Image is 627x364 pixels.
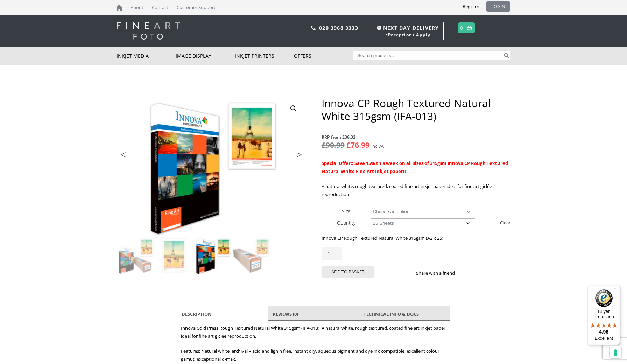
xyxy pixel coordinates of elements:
img: Trusted Shops Trustmark [595,289,613,307]
p: Buyer Protection [587,309,620,319]
span: 4.96 [599,329,608,335]
button: Trusted Shops TrustmarkBuyer Protection4.96Excellent [587,286,620,345]
a: Clear options [500,217,510,228]
span: RRP from £36.32 [322,133,510,141]
img: email sharing button [480,270,486,276]
a: Inkjet Media [117,47,176,65]
a: Description [182,308,212,320]
label: Size [342,208,351,215]
p: A natural white, rough textured, coated fine art inkjet paper ideal for fine art giclée reproduct... [322,182,510,198]
img: Innova CP Rough Textured Natural White 315gsm (IFA-013) - Image 2 [155,237,193,274]
img: facebook sharing button [463,270,469,276]
span: £ [322,140,326,150]
button: Menu [612,286,620,294]
a: TECHNICAL INFO & DOCS [364,308,419,320]
a: 0 [460,23,463,33]
img: twitter sharing button [472,270,477,276]
input: Search products… [353,51,503,60]
a: Offers [294,47,353,65]
span: £ [346,140,351,150]
a: Register [457,1,485,12]
img: basket.svg [467,26,472,30]
p: Innova CP Rough Textured Natural White 315gsm (A2 x 25) [322,234,510,242]
bdi: 76.99 [346,140,369,150]
a: LOGIN [486,1,510,12]
a: Exceptions Apply [388,32,430,38]
img: Innova CP Rough Textured Natural White 315gsm (IFA-013) - Image 4 [232,237,270,274]
a: View full-screen image gallery [287,102,300,115]
img: phone.svg [311,26,316,30]
label: Quantity [337,219,355,226]
button: Your consent preferences for tracking technologies [610,346,621,358]
img: Innova CP Rough Textured Natural White 315gsm (IFA-013) - Image 3 [194,237,232,274]
a: Reviews (0) [273,308,298,320]
button: Search [502,51,510,60]
button: Add to basket [322,266,374,278]
span: Special Offer!! Save 15% this week on all sizes of 315gsm Innova CP Rough Textured Natural White ... [322,160,508,174]
h1: Innova CP Rough Textured Natural White 315gsm (IFA-013) [322,97,510,122]
a: Inkjet Printers [235,47,294,65]
p: Features: Natural white, archival – acid and lignin free, instant dry, aqueous pigment and dye in... [181,347,446,363]
p: Share with a friend [416,269,463,277]
img: Innova CP Rough Textured Natural White 315gsm (IFA-013) [117,237,155,274]
img: logo-white.svg [117,22,180,40]
bdi: 90.99 [322,140,345,150]
a: Image Display [176,47,235,65]
p: Excellent [587,336,620,341]
input: Product quantity [322,247,342,260]
a: 020 3968 3333 [319,24,358,31]
span: NEXT DAY DELIVERY [375,24,439,32]
img: time.svg [377,26,381,30]
p: Innova Cold Press Rough Textured Natural White 315gsm (IFA-013). A natural white, rough textured,... [181,324,446,340]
